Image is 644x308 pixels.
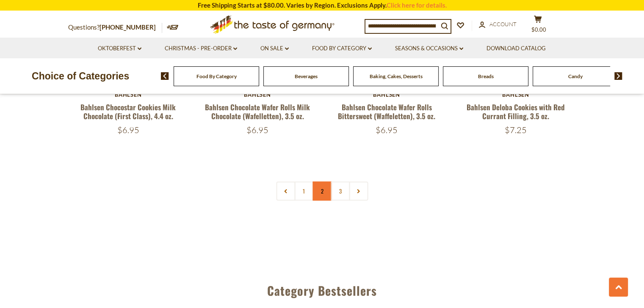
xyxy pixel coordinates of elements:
a: Candy [568,73,583,79]
span: $7.25 [505,125,527,135]
span: $6.95 [376,125,398,135]
a: Account [479,20,517,29]
span: $0.00 [531,26,546,33]
a: Bahlsen Chocolate Wafer Rolls Milk Chocolate (Wafelletten), 3.5 oz. [205,102,310,121]
a: Oktoberfest [98,44,141,53]
a: [PHONE_NUMBER] [100,23,156,31]
a: Bahlsen Chocostar Cookies Milk Chocolate (First Class), 4.4 oz. [80,102,176,121]
div: Bahlsen [326,91,447,98]
div: Bahlsen [197,91,318,98]
a: 3 [331,182,350,201]
a: Food By Category [196,73,237,79]
img: next arrow [614,72,622,80]
div: Category Bestsellers [28,271,616,306]
a: Food By Category [312,44,372,53]
a: 1 [294,182,313,201]
div: Bahlsen [456,91,576,98]
a: Baking, Cakes, Desserts [370,73,423,79]
a: Download Catalog [486,44,546,53]
a: Beverages [295,73,318,79]
a: Seasons & Occasions [395,44,463,53]
a: 2 [312,182,332,201]
a: Bahlsen Deloba Cookies with Red Currant Filling, 3.5 oz. [467,102,565,121]
a: Christmas - PRE-ORDER [165,44,237,53]
a: Click here for details. [387,1,447,9]
p: Questions? [68,22,162,33]
span: Account [489,21,517,27]
div: Bahlsen [68,91,189,98]
button: $0.00 [525,15,551,36]
a: On Sale [260,44,289,53]
img: previous arrow [161,72,169,80]
a: Bahlsen Chocolate Wafer Rolls Bittersweet (Waffeletten), 3.5 oz. [338,102,435,121]
a: Breads [478,73,494,79]
span: $6.95 [246,125,268,135]
span: $6.95 [117,125,139,135]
